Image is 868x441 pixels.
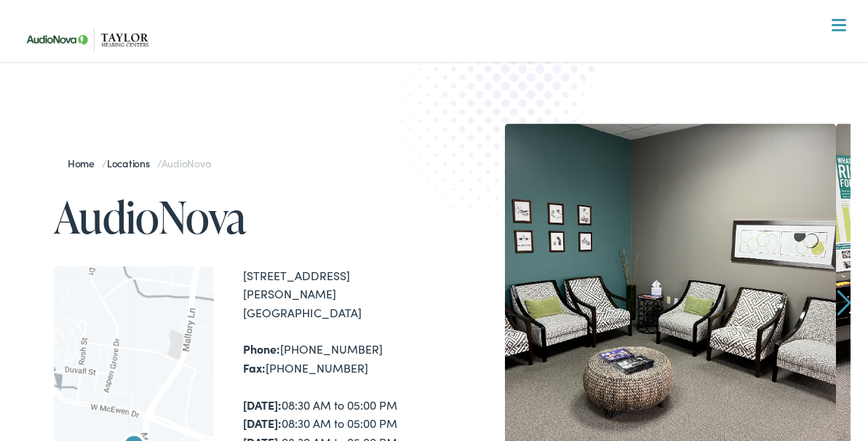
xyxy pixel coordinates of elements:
div: [STREET_ADDRESS][PERSON_NAME] [GEOGRAPHIC_DATA] [243,266,434,322]
a: Locations [107,156,157,170]
h1: AudioNova [54,193,434,241]
span: / / [68,156,211,170]
a: Next [837,290,851,316]
strong: [DATE]: [243,397,282,413]
div: [PHONE_NUMBER] [PHONE_NUMBER] [243,340,434,377]
strong: Phone: [243,341,280,357]
strong: [DATE]: [243,415,282,431]
a: Home [68,156,102,170]
span: AudioNova [162,156,211,170]
a: What We Offer [28,58,851,103]
strong: Fax: [243,359,266,376]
